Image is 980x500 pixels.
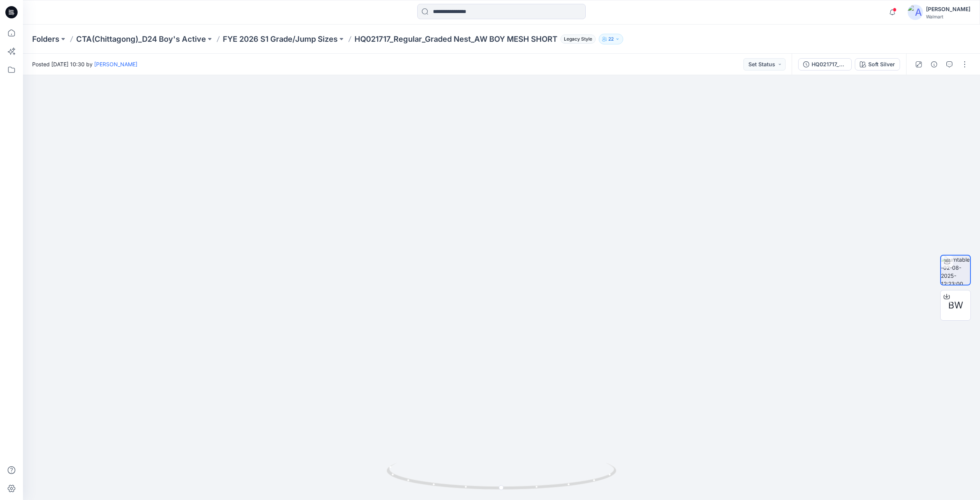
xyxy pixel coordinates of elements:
[32,60,137,68] span: Posted [DATE] 10:30 by
[557,34,596,44] button: Legacy Style
[798,58,852,70] button: HQ021717_Regular_Graded Nest_AW BOY MESH SHORT
[560,34,596,44] span: Legacy Style
[32,34,59,44] a: Folders
[223,34,338,44] a: FYE 2026 S1 Grade/Jump Sizes
[928,58,940,70] button: Details
[908,5,923,20] img: avatar
[354,34,557,44] p: HQ021717_Regular_Graded Nest_AW BOY MESH SHORT
[926,5,970,14] div: [PERSON_NAME]
[94,61,137,67] a: [PERSON_NAME]
[948,298,963,312] span: BW
[941,256,970,285] img: turntable-02-08-2025-12:23:00
[812,60,847,69] div: HQ021717_Regular_Graded Nest_AW BOY MESH SHORT
[608,35,614,43] p: 22
[599,34,623,44] button: 22
[868,60,895,69] div: Soft Silver
[926,14,970,20] div: Walmart
[855,58,900,70] button: Soft Silver
[76,34,206,44] a: CTA(Chittagong)_D24 Boy's Active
